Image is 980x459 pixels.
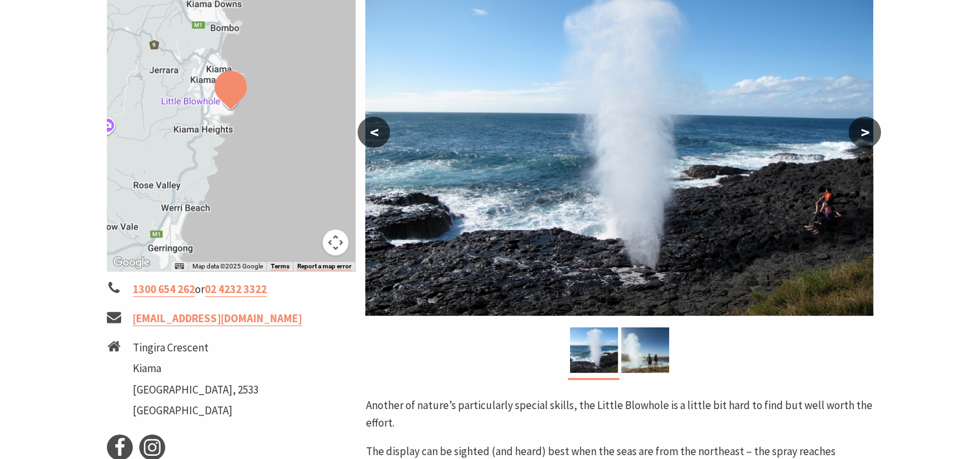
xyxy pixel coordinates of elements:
[133,282,195,297] a: 1300 654 262
[323,230,348,255] button: Map camera controls
[110,254,153,271] img: Google
[175,262,184,271] button: Keyboard shortcuts
[133,311,302,326] a: [EMAIL_ADDRESS][DOMAIN_NAME]
[133,381,258,399] li: [GEOGRAPHIC_DATA], 2533
[133,339,258,357] li: Tingira Crescent
[849,117,881,148] button: >
[107,281,356,298] li: or
[365,397,873,432] p: Another of nature’s particularly special skills, the Little Blowhole is a little bit hard to find...
[270,263,289,270] a: Terms (opens in new tab)
[192,263,262,270] span: Map data ©2025 Google
[110,254,153,271] a: Open this area in Google Maps (opens a new window)
[297,263,351,270] a: Report a map error
[205,282,267,297] a: 02 4232 3322
[133,360,258,377] li: Kiama
[358,117,390,148] button: <
[621,327,669,373] img: Little Blowhole
[133,402,258,419] li: [GEOGRAPHIC_DATA]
